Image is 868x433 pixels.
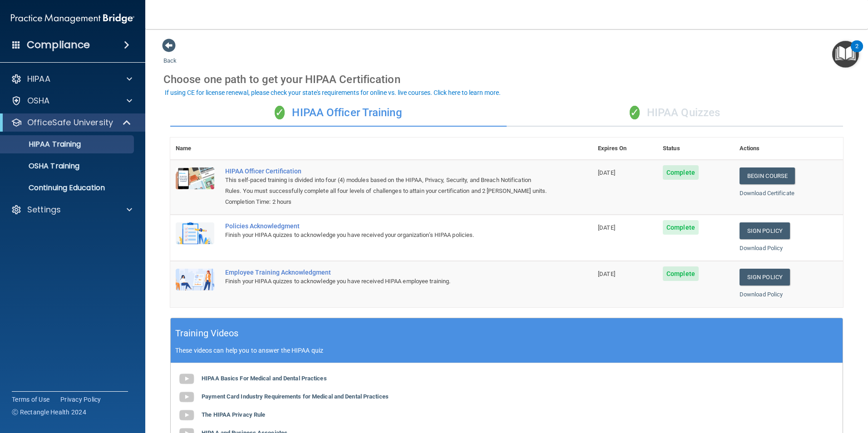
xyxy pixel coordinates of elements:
[202,411,265,418] b: The HIPAA Privacy Rule
[165,89,501,96] div: If using CE for license renewal, please check your state's requirements for online vs. live cours...
[740,222,790,239] a: Sign Policy
[175,347,838,354] p: These videos can help you to answer the HIPAA quiz
[657,138,734,160] th: Status
[734,138,843,160] th: Actions
[630,106,640,119] span: ✓
[178,388,196,406] img: gray_youtube_icon.38fcd6cc.png
[178,370,196,388] img: gray_youtube_icon.38fcd6cc.png
[225,230,547,241] div: Finish your HIPAA quizzes to acknowledge you have received your organization’s HIPAA policies.
[12,395,49,404] a: Terms of Use
[60,395,101,404] a: Privacy Policy
[202,393,389,400] b: Payment Card Industry Requirements for Medical and Dental Practices
[598,224,615,231] span: [DATE]
[598,169,615,176] span: [DATE]
[740,190,794,197] a: Download Certificate
[740,167,795,184] a: Begin Course
[27,204,61,215] p: Settings
[27,95,50,106] p: OSHA
[11,10,134,28] img: PMB logo
[225,175,547,197] div: This self-paced training is divided into four (4) modules based on the HIPAA, Privacy, Security, ...
[6,183,130,192] p: Continuing Education
[6,140,81,149] p: HIPAA Training
[12,408,86,417] span: Ⓒ Rectangle Health 2024
[163,88,502,97] button: If using CE for license renewal, please check your state's requirements for online vs. live cours...
[663,165,699,180] span: Complete
[740,269,790,285] a: Sign Policy
[11,74,132,84] a: HIPAA
[225,276,547,287] div: Finish your HIPAA quizzes to acknowledge you have received HIPAA employee training.
[170,99,507,127] div: HIPAA Officer Training
[832,41,859,68] button: Open Resource Center, 2 new notifications
[163,46,177,64] a: Back
[225,197,547,207] div: Completion Time: 2 hours
[170,138,220,160] th: Name
[11,117,132,128] a: OfficeSafe University
[163,66,850,93] div: Choose one path to get your HIPAA Certification
[27,74,50,84] p: HIPAA
[175,325,239,341] h5: Training Videos
[11,204,132,215] a: Settings
[27,39,90,51] h4: Compliance
[11,95,132,106] a: OSHA
[202,375,327,382] b: HIPAA Basics For Medical and Dental Practices
[6,162,79,171] p: OSHA Training
[275,106,285,119] span: ✓
[663,220,699,235] span: Complete
[225,269,547,276] div: Employee Training Acknowledgment
[855,46,858,58] div: 2
[225,167,547,175] a: HIPAA Officer Certification
[27,117,113,128] p: OfficeSafe University
[178,406,196,424] img: gray_youtube_icon.38fcd6cc.png
[592,138,657,160] th: Expires On
[225,222,547,230] div: Policies Acknowledgment
[740,291,783,298] a: Download Policy
[598,271,615,277] span: [DATE]
[507,99,843,127] div: HIPAA Quizzes
[740,245,783,251] a: Download Policy
[663,266,699,281] span: Complete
